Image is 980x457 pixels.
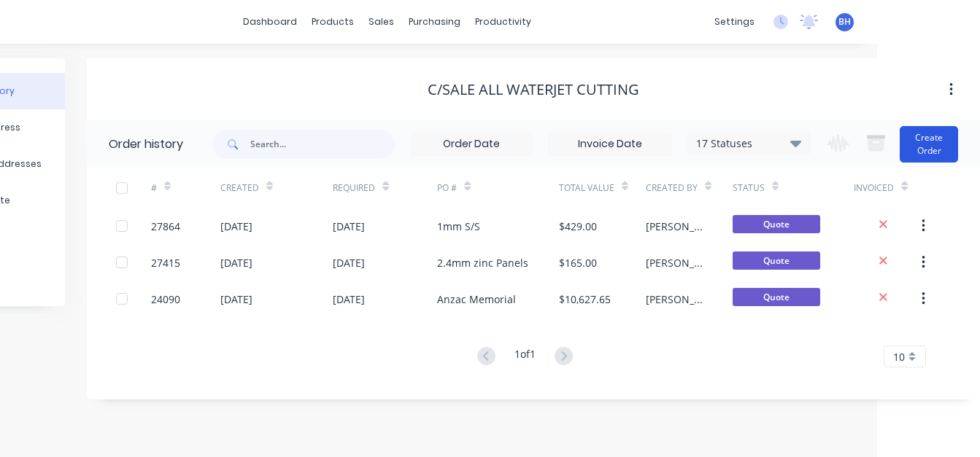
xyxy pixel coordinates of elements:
[333,168,437,208] div: Required
[707,11,762,33] div: settings
[361,11,401,33] div: sales
[646,255,703,270] div: [PERSON_NAME]
[151,292,180,307] div: 24090
[646,168,733,208] div: Created By
[514,346,536,367] div: 1 of 1
[220,168,333,208] div: Created
[854,181,894,195] div: Invoiced
[437,255,528,270] div: 2.4mm zinc Panels
[468,11,539,33] div: productivity
[559,219,597,234] div: $429.00
[733,168,854,208] div: Status
[559,181,614,195] div: Total Value
[893,349,905,364] span: 10
[838,15,851,28] span: BH
[151,168,220,208] div: #
[250,130,395,159] input: Search...
[109,136,183,153] div: Order history
[687,136,810,152] div: 17 Statuses
[151,219,180,234] div: 27864
[437,181,457,195] div: PO #
[559,168,646,208] div: Total Value
[236,11,304,33] a: dashboard
[646,219,703,234] div: [PERSON_NAME]
[220,255,252,270] div: [DATE]
[220,181,259,195] div: Created
[437,219,480,234] div: 1mm S/S
[220,219,252,234] div: [DATE]
[333,181,375,195] div: Required
[900,126,958,163] button: Create Order
[428,81,639,98] div: C/SALE All Waterjet Cutting
[559,255,597,270] div: $165.00
[437,168,559,208] div: PO #
[733,181,765,195] div: Status
[333,255,365,270] div: [DATE]
[733,288,820,306] span: Quote
[854,168,923,208] div: Invoiced
[151,181,157,195] div: #
[549,133,671,155] input: Invoice Date
[559,292,611,307] div: $10,627.65
[646,292,703,307] div: [PERSON_NAME]
[220,292,252,307] div: [DATE]
[304,11,361,33] div: products
[333,292,365,307] div: [DATE]
[401,11,468,33] div: purchasing
[437,292,516,307] div: Anzac Memorial
[333,219,365,234] div: [DATE]
[733,215,820,233] span: Quote
[410,133,533,155] input: Order Date
[646,181,698,195] div: Created By
[151,255,180,270] div: 27415
[733,251,820,270] span: Quote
